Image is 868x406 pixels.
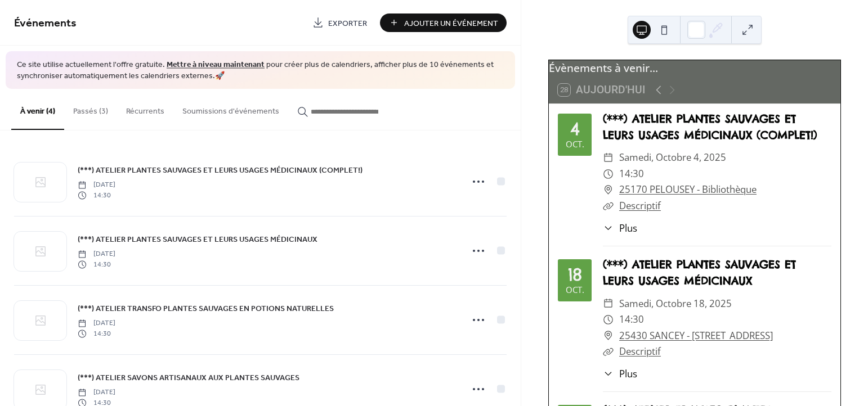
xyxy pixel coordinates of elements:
[78,318,115,328] span: [DATE]
[78,249,115,259] span: [DATE]
[603,221,637,235] button: ​Plus
[78,164,363,177] a: (***) ATELIER PLANTES SAUVAGES ET LEURS USAGES MÉDICINAUX (COMPLET!)
[603,258,796,287] a: (***) ATELIER PLANTES SAUVAGES ET LEURS USAGES MÉDICINAUX
[619,199,661,212] a: Descriptif
[603,198,614,214] div: ​
[619,296,732,312] span: samedi, octobre 18, 2025
[603,182,614,198] div: ​
[173,89,288,129] button: Soumissions d'événements
[78,371,299,384] a: (***) ATELIER SAVONS ARTISANAUX AUX PLANTES SAUVAGES
[566,286,584,294] div: oct.
[619,367,637,381] span: Plus
[619,328,773,344] a: 25430 SANCEY - [STREET_ADDRESS]
[619,150,726,166] span: samedi, octobre 4, 2025
[603,344,614,360] div: ​
[78,180,115,190] span: [DATE]
[568,266,582,283] div: 18
[619,221,637,235] span: Plus
[603,166,614,182] div: ​
[11,89,64,130] button: À venir (4)
[78,387,115,398] span: [DATE]
[64,89,117,129] button: Passés (3)
[603,296,614,312] div: ​
[603,221,614,235] div: ​
[78,303,334,315] span: (***) ATELIER TRANSFO PLANTES SAUVAGES EN POTIONS NATURELLES
[78,165,363,177] span: (***) ATELIER PLANTES SAUVAGES ET LEURS USAGES MÉDICINAUX (COMPLET!)
[78,234,317,246] span: (***) ATELIER PLANTES SAUVAGES ET LEURS USAGES MÉDICINAUX
[603,367,614,381] div: ​
[78,372,299,384] span: (***) ATELIER SAVONS ARTISANAUX AUX PLANTES SAUVAGES
[404,17,498,29] span: Ajouter Un Événement
[619,345,661,358] a: Descriptif
[619,166,644,182] span: 14:30
[549,60,840,76] div: Évènements à venir...
[619,312,644,328] span: 14:30
[603,312,614,328] div: ​
[570,120,580,137] div: 4
[603,112,817,142] a: (***) ATELIER PLANTES SAUVAGES ET LEURS USAGES MÉDICINAUX (COMPLET!)
[78,328,115,339] span: 14:30
[566,140,584,148] div: oct.
[304,13,375,32] a: Exporter
[380,13,507,32] button: Ajouter Un Événement
[78,233,317,246] a: (***) ATELIER PLANTES SAUVAGES ET LEURS USAGES MÉDICINAUX
[603,150,614,166] div: ​
[328,17,367,29] span: Exporter
[78,259,115,269] span: 14:30
[14,12,77,34] span: Événements
[619,182,757,198] a: 25170 PELOUSEY - Bibliothèque
[17,60,504,82] span: Ce site utilise actuellement l'offre gratuite. pour créer plus de calendriers, afficher plus de 1...
[603,328,614,344] div: ​
[603,367,637,381] button: ​Plus
[78,302,334,315] a: (***) ATELIER TRANSFO PLANTES SAUVAGES EN POTIONS NATURELLES
[167,57,265,73] a: Mettre à niveau maintenant
[78,190,115,200] span: 14:30
[117,89,173,129] button: Récurrents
